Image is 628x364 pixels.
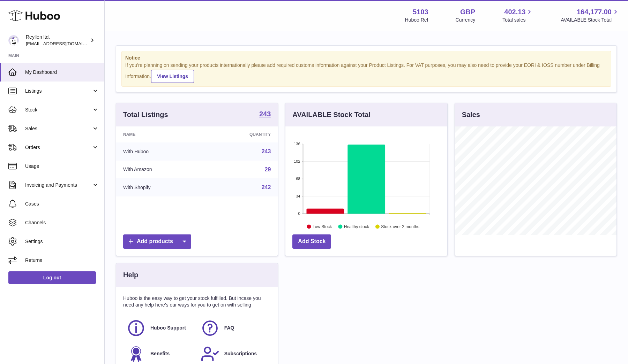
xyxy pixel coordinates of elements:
[201,344,268,363] a: Subscriptions
[224,325,234,331] span: FAQ
[313,224,332,229] text: Low Stock
[127,319,194,338] a: Huboo Support
[205,126,278,142] th: Quantity
[561,7,620,23] a: 164,177.00 AVAILABLE Stock Total
[405,17,428,23] div: Huboo Ref
[26,34,89,47] div: Reyllen ltd.
[296,177,300,181] text: 68
[296,194,300,198] text: 34
[292,234,331,249] a: Add Stock
[265,166,271,172] a: 29
[150,325,186,331] span: Huboo Support
[262,184,271,190] a: 242
[462,110,480,119] h3: Sales
[26,41,103,46] span: [EMAIL_ADDRESS][DOMAIN_NAME]
[504,7,525,17] span: 402.13
[8,271,96,284] a: Log out
[123,110,168,119] h3: Total Listings
[259,110,271,117] strong: 243
[25,88,92,94] span: Listings
[116,142,205,161] td: With Huboo
[127,344,194,363] a: Benefits
[151,70,194,83] a: View Listings
[25,182,92,188] span: Invoicing and Payments
[381,224,419,229] text: Stock over 2 months
[125,55,607,61] strong: Notice
[344,224,369,229] text: Healthy stock
[8,35,19,46] img: reyllen@reyllen.com
[116,161,205,179] td: With Amazon
[25,163,99,170] span: Usage
[460,7,475,17] strong: GBP
[561,17,620,23] span: AVAILABLE Stock Total
[123,234,191,249] a: Add products
[125,62,607,83] div: If you're planning on sending your products internationally please add required customs informati...
[25,144,92,151] span: Orders
[294,142,300,146] text: 136
[25,219,99,226] span: Channels
[456,17,476,23] div: Currency
[292,110,370,119] h3: AVAILABLE Stock Total
[502,7,533,23] a: 402.13 Total sales
[25,107,92,113] span: Stock
[298,211,300,216] text: 0
[25,257,99,264] span: Returns
[294,159,300,163] text: 102
[150,350,170,357] span: Benefits
[25,201,99,207] span: Cases
[123,295,271,308] p: Huboo is the easy way to get your stock fulfilled. But incase you need any help here's our ways f...
[201,319,268,338] a: FAQ
[262,148,271,154] a: 243
[224,350,257,357] span: Subscriptions
[259,110,271,119] a: 243
[116,126,205,142] th: Name
[116,178,205,196] td: With Shopify
[123,270,138,280] h3: Help
[577,7,612,17] span: 164,177.00
[502,17,533,23] span: Total sales
[25,125,92,132] span: Sales
[25,69,99,76] span: My Dashboard
[413,7,428,17] strong: 5103
[25,238,99,245] span: Settings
